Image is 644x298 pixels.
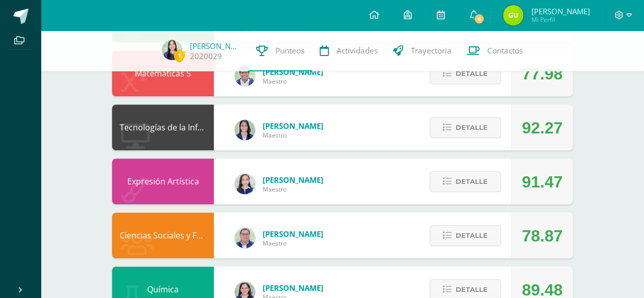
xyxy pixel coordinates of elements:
a: Trayectoria [385,31,459,71]
span: [PERSON_NAME] [263,283,323,293]
div: Matemáticas 5 [112,50,214,96]
span: Punteos [275,45,304,56]
span: Trayectoria [411,45,452,56]
a: Contactos [459,31,530,71]
span: Mi Perfil [531,15,590,24]
img: 72c4e9ccc69827b8901a91d54cf0b421.png [162,40,182,60]
a: Actividades [312,31,385,71]
a: [PERSON_NAME] [190,41,241,51]
div: 91.47 [522,159,563,205]
div: 77.98 [522,51,563,97]
span: [PERSON_NAME] [263,121,323,131]
span: Maestro [263,131,323,140]
button: Detalle [430,171,501,192]
span: [PERSON_NAME] [263,229,323,239]
img: 26a2302f57c9c751ee06aea91ca1948d.png [235,66,255,86]
span: [PERSON_NAME] [531,6,590,16]
span: Detalle [456,226,488,245]
span: Detalle [456,118,488,137]
span: Detalle [456,64,488,83]
span: [PERSON_NAME] [263,67,323,77]
span: 1 [174,49,185,62]
span: 6 [473,13,485,24]
span: Actividades [337,45,378,56]
button: Detalle [430,117,501,138]
span: Maestro [263,185,323,194]
img: 7489ccb779e23ff9f2c3e89c21f82ed0.png [235,120,255,140]
span: [PERSON_NAME] [263,175,323,185]
img: 360951c6672e02766e5b7d72674f168c.png [235,174,255,194]
div: Tecnologías de la Información y la Comunicación 5 [112,104,214,150]
a: Punteos [248,31,312,71]
span: Maestro [263,77,323,86]
img: 8a9c0d23577916ab2ee25db84bfe7c54.png [503,5,523,25]
span: Contactos [487,45,523,56]
div: Expresión Artística [112,158,214,204]
div: 78.87 [522,213,563,259]
button: Detalle [430,225,501,246]
a: 2020029 [190,51,222,62]
div: 92.27 [522,105,563,151]
div: Ciencias Sociales y Formación Ciudadana 5 [112,212,214,258]
button: Detalle [430,63,501,84]
span: Detalle [456,172,488,191]
img: c1c1b07ef08c5b34f56a5eb7b3c08b85.png [235,228,255,248]
span: Maestro [263,239,323,248]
